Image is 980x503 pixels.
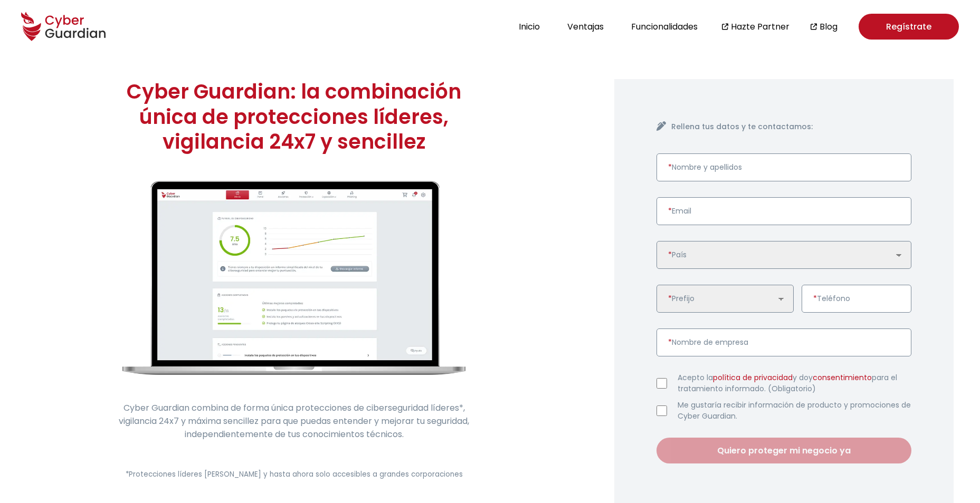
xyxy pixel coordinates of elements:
[126,469,463,479] small: *Protecciones líderes [PERSON_NAME] y hasta ahora solo accesibles a grandes corporaciones
[656,438,911,463] button: Quiero proteger mi negocio ya
[859,14,959,40] a: Regístrate
[820,20,838,33] a: Blog
[813,372,872,383] a: consentimiento
[802,285,911,313] input: Introduce un número de teléfono válido.
[678,372,911,394] label: Acepto la y doy para el tratamiento informado. (Obligatorio)
[564,20,607,34] button: Ventajas
[731,20,789,33] a: Hazte Partner
[109,401,479,441] p: Cyber Guardian combina de forma única protecciones de ciberseguridad líderes*, vigilancia 24x7 y ...
[678,400,911,422] label: Me gustaría recibir información de producto y promociones de Cyber Guardian.
[713,372,793,383] a: política de privacidad
[109,79,479,154] h1: Cyber Guardian: la combinación única de protecciones líderes, vigilancia 24x7 y sencillez
[671,121,911,132] h4: Rellena tus datos y te contactamos:
[122,181,465,375] img: cyberguardian-home
[516,20,543,34] button: Inicio
[628,20,701,34] button: Funcionalidades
